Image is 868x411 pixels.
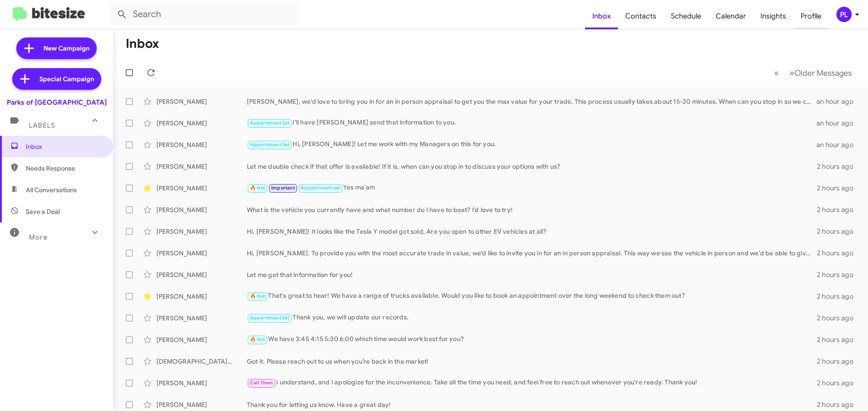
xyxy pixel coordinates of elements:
[618,3,664,29] a: Contacts
[247,139,816,150] div: Hi, [PERSON_NAME]! Let me work with my Managers on this for you.
[247,270,817,279] div: Let me get that information for you!
[247,183,817,193] div: Yes ma'am
[836,7,852,22] div: PL
[126,37,159,51] h1: Inbox
[817,270,861,279] div: 2 hours ago
[817,227,861,236] div: 2 hours ago
[817,335,861,344] div: 2 hours ago
[784,64,857,82] button: Next
[247,334,817,345] div: We have 3:45 4:15 5:30 6:00 which time would work best for you?
[817,162,861,171] div: 2 hours ago
[250,315,290,321] span: Appointment Set
[12,68,101,90] a: Special Campaign
[156,162,247,171] div: [PERSON_NAME]
[156,292,247,301] div: [PERSON_NAME]
[247,97,816,106] div: [PERSON_NAME], we’d love to bring you in for an in person appraisal to get you the max value for ...
[769,64,784,82] button: Previous
[39,74,94,83] span: Special Campaign
[774,67,779,79] span: «
[247,400,817,409] div: Thank you for letting us know. Have a great day!
[817,379,861,388] div: 2 hours ago
[250,120,290,126] span: Appointment Set
[247,118,816,128] div: I’ll have [PERSON_NAME] send that information to you.
[247,357,817,366] div: Got it. Please reach out to us when you’re back in the market!
[817,314,861,323] div: 2 hours ago
[29,121,55,129] span: Labels
[29,233,47,241] span: More
[156,97,247,106] div: [PERSON_NAME]
[247,249,817,258] div: Hi, [PERSON_NAME]. To provide you with the most accurate trade in value, we’d like to invite you ...
[156,227,247,236] div: [PERSON_NAME]
[816,119,861,128] div: an hour ago
[816,140,861,149] div: an hour ago
[250,142,290,148] span: Appointment Set
[708,3,753,29] a: Calendar
[26,142,103,151] span: Inbox
[794,68,852,78] span: Older Messages
[156,249,247,258] div: [PERSON_NAME]
[156,357,247,366] div: [DEMOGRAPHIC_DATA][PERSON_NAME]
[16,37,97,59] a: New Campaign
[156,184,247,193] div: [PERSON_NAME]
[247,378,817,388] div: I understand, and I apologize for the inconvenience. Take all the time you need, and feel free to...
[250,293,265,299] span: 🔥 Hot
[26,164,103,173] span: Needs Response
[156,400,247,409] div: [PERSON_NAME]
[250,337,265,342] span: 🔥 Hot
[817,292,861,301] div: 2 hours ago
[250,380,274,386] span: Call Them
[156,205,247,214] div: [PERSON_NAME]
[247,313,817,323] div: Thank you, we will update our records.
[585,3,618,29] a: Inbox
[817,249,861,258] div: 2 hours ago
[109,4,299,25] input: Search
[301,185,340,191] span: Appointment set
[156,314,247,323] div: [PERSON_NAME]
[156,140,247,149] div: [PERSON_NAME]
[753,3,793,29] a: Insights
[817,205,861,214] div: 2 hours ago
[156,270,247,279] div: [PERSON_NAME]
[769,64,857,82] nav: Page navigation example
[247,205,817,214] div: What is the vehicle you currently have and what number do I have to beat? I’d love to try!
[26,207,60,216] span: Save a Deal
[793,3,829,29] a: Profile
[247,227,817,236] div: Hi, [PERSON_NAME]! It looks like the Tesla Y model got sold. Are you open to other EV vehicles at...
[664,3,708,29] a: Schedule
[817,400,861,409] div: 2 hours ago
[789,67,794,79] span: »
[26,185,77,194] span: All Conversations
[816,97,861,106] div: an hour ago
[250,185,265,191] span: 🔥 Hot
[829,7,858,22] button: PL
[817,184,861,193] div: 2 hours ago
[156,335,247,344] div: [PERSON_NAME]
[817,357,861,366] div: 2 hours ago
[271,185,295,191] span: Important
[43,44,90,53] span: New Campaign
[7,98,107,107] div: Parks of [GEOGRAPHIC_DATA]
[156,379,247,388] div: [PERSON_NAME]
[247,291,817,301] div: That's great to hear! We have a range of trucks available. Would you like to book an appointment ...
[156,119,247,128] div: [PERSON_NAME]
[247,162,817,171] div: Let me double check if that offer is available! If it is, when can you stop in to discuss your op...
